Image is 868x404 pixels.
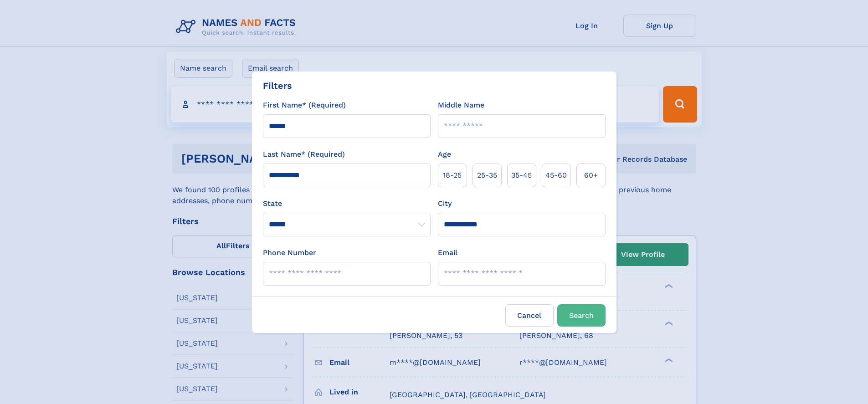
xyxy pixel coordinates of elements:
[263,79,292,92] div: Filters
[477,170,497,181] span: 25‑35
[505,304,554,327] label: Cancel
[263,198,431,209] label: State
[438,149,451,160] label: Age
[443,170,462,181] span: 18‑25
[557,304,606,327] button: Search
[438,100,484,111] label: Middle Name
[545,170,567,181] span: 45‑60
[584,170,598,181] span: 60+
[438,198,452,209] label: City
[263,149,345,160] label: Last Name* (Required)
[263,247,316,258] label: Phone Number
[263,100,346,111] label: First Name* (Required)
[438,247,457,258] label: Email
[511,170,532,181] span: 35‑45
